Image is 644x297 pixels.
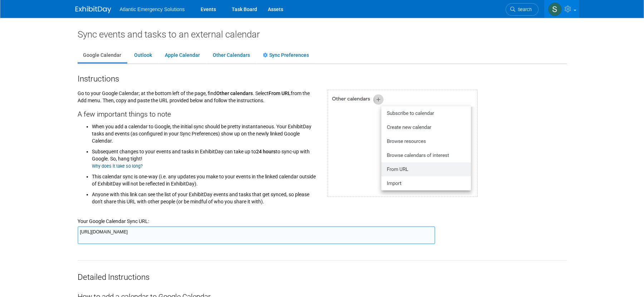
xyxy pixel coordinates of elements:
span: Other calendars [216,90,253,96]
a: Sync Preferences [257,49,314,62]
div: Detailed Instructions [78,261,567,283]
span: From URL [269,90,291,96]
div: Your Google Calendar Sync URL: [78,209,567,225]
textarea: [URL][DOMAIN_NAME] [78,226,435,244]
span: 24 hours [256,149,276,154]
span: Search [515,7,532,12]
div: Instructions [78,71,567,84]
a: Other Calendars [207,49,255,62]
li: This calendar sync is one-way (i.e. any updates you make to your events in the linked calendar ou... [92,169,317,187]
div: Sync events and tasks to an external calendar [78,29,567,40]
div: Go to your Google Calendar; at the bottom left of the page, find . Select from the Add menu. Then... [72,84,322,209]
a: Google Calendar [78,49,127,62]
li: When you add a calendar to Google, the initial sync should be pretty instantaneous. Your ExhibitD... [92,121,317,144]
img: Stephanie Hood [548,3,562,16]
a: Outlook [129,49,157,62]
img: ExhibitDay [75,6,111,13]
a: Search [506,3,539,16]
span: Atlantic Emergency Solutions [120,6,185,12]
li: Anyone with this link can see the list of your ExhibitDay events and tasks that get synced, so pl... [92,187,317,205]
img: Google Calendar screen shot for adding external calendar [328,90,478,197]
li: Subsequent changes to your events and tasks in ExhibitDay can take up to to sync-up with Google. ... [92,144,317,169]
a: Apple Calendar [159,49,205,62]
div: A few important things to note [78,104,317,119]
a: Why does it take so long? [92,163,143,169]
